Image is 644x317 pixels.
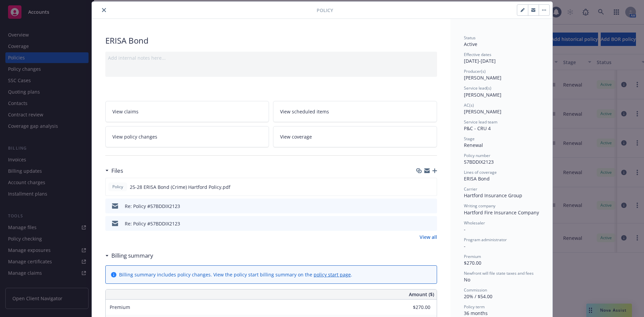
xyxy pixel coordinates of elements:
[464,304,485,310] span: Policy term
[464,153,490,158] span: Policy number
[464,293,492,300] span: 20% / $54.00
[105,251,153,260] div: Billing summary
[105,35,437,46] div: ERISA Bond
[464,203,495,209] span: Writing company
[464,192,522,199] span: Hartford Insurance Group
[464,41,477,47] span: Active
[464,276,470,283] span: No
[428,183,434,191] button: preview file
[112,133,157,140] span: View policy changes
[110,304,130,310] span: Premium
[273,126,437,147] a: View coverage
[428,203,434,210] button: preview file
[464,52,491,57] span: Effective dates
[105,166,123,175] div: Files
[464,108,501,115] span: [PERSON_NAME]
[464,260,481,266] span: $270.00
[108,54,434,61] div: Add internal notes here...
[464,142,483,148] span: Renewal
[464,220,485,226] span: Wholesaler
[130,183,230,191] span: 25-28 ERISA Bond (Crime) Hartford Policy.pdf
[464,136,475,142] span: Stage
[464,52,539,64] div: [DATE] - [DATE]
[125,220,180,227] div: Re: Policy #57BDDIX2123
[464,92,501,98] span: [PERSON_NAME]
[280,108,329,115] span: View scheduled items
[464,102,474,108] span: AC(s)
[464,186,477,192] span: Carrier
[420,233,437,241] a: View all
[464,119,497,125] span: Service lead team
[314,271,351,278] a: policy start page
[105,126,269,147] a: View policy changes
[280,133,312,140] span: View coverage
[409,291,434,298] span: Amount ($)
[125,203,180,210] div: Re: Policy #57BDDIX2123
[112,108,139,115] span: View claims
[464,74,501,81] span: [PERSON_NAME]
[464,85,491,91] span: Service lead(s)
[111,166,123,175] h3: Files
[464,175,539,182] div: ERISA Bond
[464,287,487,293] span: Commission
[119,271,352,278] div: Billing summary includes policy changes. View the policy start billing summary on the .
[464,169,497,175] span: Lines of coverage
[464,125,491,131] span: P&C - CRU 4
[417,183,423,191] button: download file
[391,302,434,312] input: 0.00
[464,254,481,259] span: Premium
[111,184,124,190] span: Policy
[464,68,486,74] span: Producer(s)
[111,251,153,260] h3: Billing summary
[273,101,437,122] a: View scheduled items
[464,226,466,232] span: -
[464,310,488,316] span: 36 months
[100,6,108,14] button: close
[418,203,423,210] button: download file
[428,220,434,227] button: preview file
[464,159,494,165] span: 57BDDIX2123
[464,270,534,276] span: Newfront will file state taxes and fees
[464,243,466,249] span: -
[464,35,476,41] span: Status
[105,101,269,122] a: View claims
[464,209,539,216] span: Hartford Fire Insurance Company
[418,220,423,227] button: download file
[317,7,333,14] span: Policy
[464,237,507,243] span: Program administrator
